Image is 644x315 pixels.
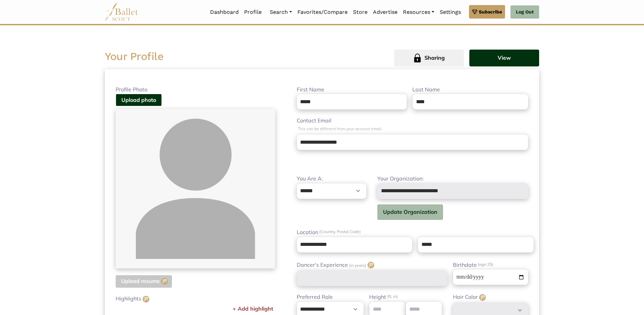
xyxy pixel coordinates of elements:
label: Birthdate [453,261,528,269]
a: Favorites/Compare [295,5,350,19]
label: Contact Email [297,116,528,125]
label: Location [291,228,534,237]
button: Upload resume [116,275,172,288]
span: Subscribe [479,8,502,16]
button: Upload photo [116,94,162,106]
button: + Add highlight [231,304,275,314]
a: Search [267,5,295,19]
a: Resources [400,5,437,19]
a: Dashboard [207,5,241,19]
label: You Are A: [297,174,367,183]
a: Subscribe [469,5,505,19]
span: 25 [487,262,492,267]
a: Log Out [510,5,539,19]
p: This can be different from your account email. [297,125,528,133]
label: Hair Color [453,293,528,303]
label: Highlights [116,294,275,304]
label: Your Organization: [377,174,528,183]
button: Update Organization [377,204,443,220]
span: Dancer's Experience [297,261,366,270]
label: First Name [297,85,407,94]
span: (ft, in) [386,293,398,302]
span: (Country, Postal Code) [318,228,361,237]
a: Advertise [370,5,400,19]
a: Settings [437,5,464,19]
label: Preferred Role [297,293,364,302]
label: Last Name [412,85,528,94]
button: Sharing [394,50,464,66]
span: (age: ) [477,261,493,269]
label: Height [369,293,442,302]
a: Profile [241,5,264,19]
button: View [469,50,539,66]
img: gem.svg [472,8,477,16]
span: (in years) [348,263,366,268]
a: Store [350,5,370,19]
span: Sharing [425,54,445,62]
label: Profile Photo [116,85,275,94]
h2: Your Profile [105,50,317,64]
img: dummy_profile_pic.jpg [116,109,275,268]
